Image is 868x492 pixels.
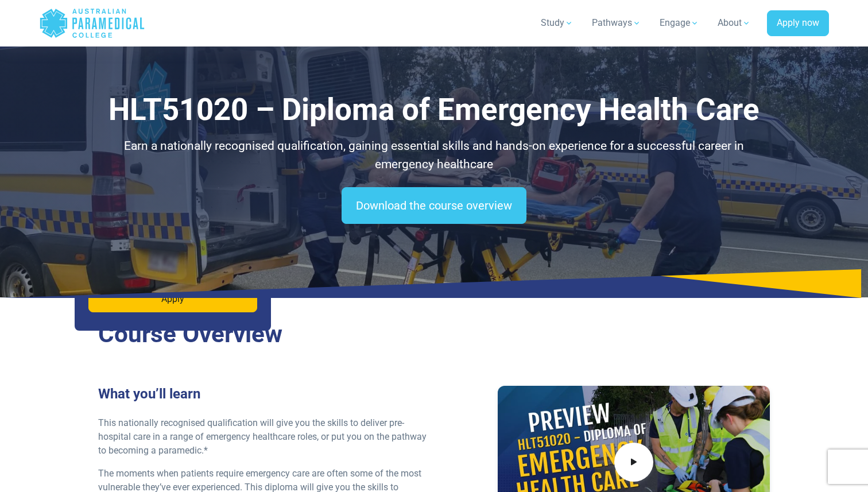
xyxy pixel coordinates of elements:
h3: What you’ll learn [98,386,427,402]
h1: HLT51020 – Diploma of Emergency Health Care [98,92,770,128]
a: Australian Paramedical College [39,5,145,42]
p: This nationally recognised qualification will give you the skills to deliver pre-hospital care in... [98,416,427,458]
p: Earn a nationally recognised qualification, gaining essential skills and hands-on experience for ... [98,137,770,173]
a: Pathways [585,7,648,39]
a: Apply now [767,10,829,37]
a: Engage [653,7,706,39]
a: About [711,7,758,39]
a: Study [534,7,580,39]
h2: Course Overview [98,320,770,349]
a: Download the course overview [342,187,526,224]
